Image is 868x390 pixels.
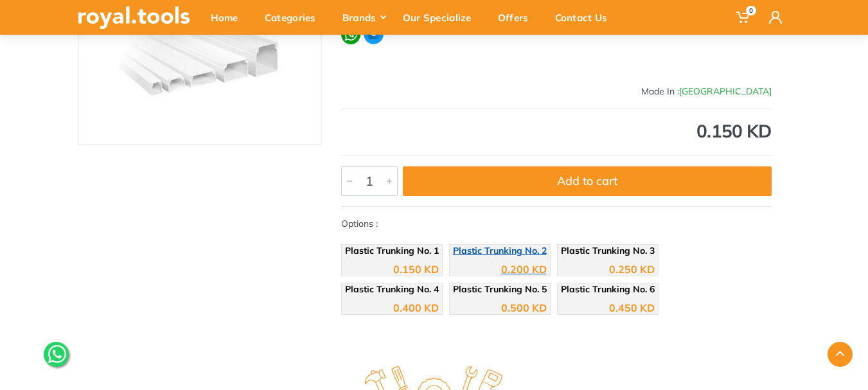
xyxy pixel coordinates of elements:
span: 0 [746,6,756,15]
span: Plastic Trunking No. 4 [345,283,439,295]
div: Options : [341,217,772,321]
button: Add to cart [403,166,772,196]
div: Our Specialize [394,4,489,31]
img: royal.tools Logo [78,6,190,29]
div: Brands [333,4,394,31]
div: Home [202,4,256,31]
div: 0.200 KD [501,264,547,274]
a: Plastic Trunking No. 4 0.400 KD [341,283,443,315]
div: Contact Us [546,4,625,31]
span: Plastic Trunking No. 1 [345,245,439,256]
a: Plastic Trunking No. 6 0.450 KD [557,283,659,315]
div: 0.450 KD [609,303,655,313]
span: Plastic Trunking No. 3 [561,245,655,256]
div: 0.500 KD [501,303,547,313]
div: Offers [489,4,546,31]
a: Plastic Trunking No. 1 0.150 KD [341,244,443,276]
div: 0.150 KD [341,122,772,140]
a: Plastic Trunking No. 3 0.250 KD [557,244,659,276]
div: Made In : [341,85,772,98]
a: Plastic Trunking No. 2 0.200 KD [449,244,551,276]
span: Plastic Trunking No. 6 [561,283,655,295]
img: Undefined [733,53,772,85]
div: Categories [256,4,333,31]
a: Plastic Trunking No. 5 0.500 KD [449,283,551,315]
div: 0.150 KD [393,264,439,274]
span: [GEOGRAPHIC_DATA] [679,85,772,97]
span: Plastic Trunking No. 2 [453,245,547,256]
div: 0.400 KD [393,303,439,313]
span: Plastic Trunking No. 5 [453,283,547,295]
div: 0.250 KD [609,264,655,274]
